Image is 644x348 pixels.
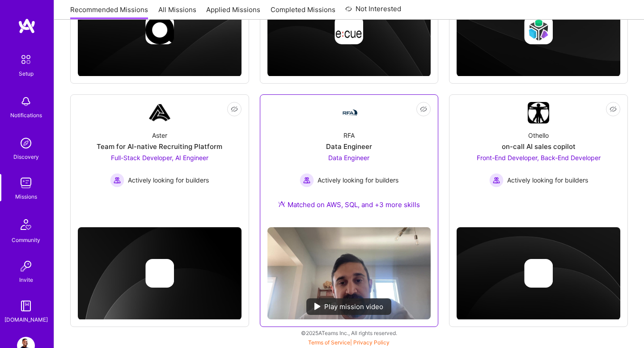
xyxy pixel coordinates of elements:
img: Company Logo [528,102,549,123]
img: bell [17,93,35,110]
span: Actively looking for builders [128,175,209,185]
img: Company Logo [149,102,170,123]
img: No Mission [267,227,431,319]
img: discovery [17,134,35,152]
div: Invite [19,275,33,284]
div: © 2025 ATeams Inc., All rights reserved. [54,322,644,344]
img: Company logo [145,16,174,44]
div: [DOMAIN_NAME] [4,315,48,324]
span: Actively looking for builders [318,175,398,185]
img: Company Logo [338,107,360,118]
div: RFA [343,131,355,140]
div: Aster [152,131,167,140]
img: Ateam Purple Icon [278,200,285,208]
a: Company LogoRFAData EngineerData Engineer Actively looking for buildersActively looking for build... [267,102,431,220]
div: Missions [15,192,37,201]
div: Play mission video [306,298,391,315]
img: Company logo [524,16,553,44]
img: play [314,303,321,310]
img: cover [78,227,241,320]
img: Actively looking for builders [489,173,504,187]
img: Actively looking for builders [110,173,124,187]
img: Invite [17,257,35,275]
a: Recommended Missions [70,5,148,20]
a: Not Interested [345,4,401,20]
a: Applied Missions [206,5,260,20]
a: Company LogoOthelloon-call AI sales copilotFront-End Developer, Back-End Developer Actively looki... [457,102,620,207]
i: icon EyeClosed [420,106,427,113]
a: Privacy Policy [353,339,390,346]
div: Matched on AWS, SQL, and +3 more skills [278,200,420,209]
i: icon EyeClosed [231,106,238,113]
div: Notifications [10,110,42,120]
span: Full-Stack Developer, AI Engineer [111,154,208,161]
img: logo [18,18,36,34]
img: teamwork [17,174,35,192]
img: guide book [17,297,35,315]
img: cover [457,227,620,320]
i: icon EyeClosed [610,106,617,113]
span: Data Engineer [328,154,369,161]
a: Terms of Service [308,339,350,346]
img: Company logo [524,259,553,288]
div: on-call AI sales copilot [502,142,576,151]
div: Data Engineer [326,142,372,151]
img: setup [17,50,35,69]
div: Setup [19,69,34,78]
img: Community [15,214,37,235]
img: Company logo [145,259,174,288]
span: | [308,339,390,346]
div: Community [12,235,40,245]
span: Actively looking for builders [507,175,588,185]
a: Completed Missions [271,5,335,20]
div: Discovery [13,152,39,161]
span: Front-End Developer, Back-End Developer [477,154,601,161]
img: Actively looking for builders [300,173,314,187]
div: Team for AI-native Recruiting Platform [97,142,222,151]
img: Company logo [335,16,363,44]
a: All Missions [158,5,196,20]
a: Company LogoAsterTeam for AI-native Recruiting PlatformFull-Stack Developer, AI Engineer Actively... [78,102,241,207]
div: Othello [528,131,549,140]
